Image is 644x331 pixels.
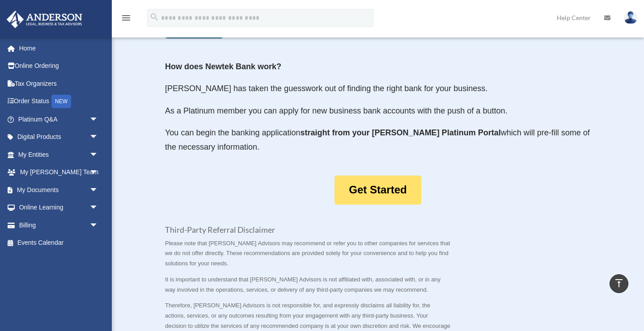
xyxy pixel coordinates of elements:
[165,275,450,301] p: It is important to understand that [PERSON_NAME] Advisors is not affiliated with, associated with...
[4,11,85,28] img: Anderson Advisors Platinum Portal
[6,216,112,234] a: Billingarrow_drop_down
[6,110,112,128] a: Platinum Q&Aarrow_drop_down
[6,128,112,146] a: Digital Productsarrow_drop_down
[614,278,624,289] i: vertical_align_top
[51,95,71,108] div: NEW
[165,62,281,71] strong: How does Newtek Bank work?
[335,176,421,205] a: Get Started
[301,128,501,137] strong: straight from your [PERSON_NAME] Platinum Portal
[6,181,112,199] a: My Documentsarrow_drop_down
[89,110,107,129] span: arrow_drop_down
[6,92,112,111] a: Order StatusNEW
[624,11,637,24] img: User Pic
[6,199,112,217] a: Online Learningarrow_drop_down
[121,13,131,23] i: menu
[89,128,107,147] span: arrow_drop_down
[89,181,107,199] span: arrow_drop_down
[6,146,112,163] a: My Entitiesarrow_drop_down
[121,16,131,23] a: menu
[6,234,112,252] a: Events Calendar
[165,126,591,154] p: You can begin the banking application which will pre-fill some of the necessary information.
[6,39,112,57] a: Home
[165,226,450,239] h3: Third-Party Referral Disclaimer
[165,239,450,275] p: Please note that [PERSON_NAME] Advisors may recommend or refer you to other companies for service...
[89,146,107,164] span: arrow_drop_down
[6,57,112,75] a: Online Ordering
[610,274,628,293] a: vertical_align_top
[89,216,107,235] span: arrow_drop_down
[165,82,591,104] p: [PERSON_NAME] has taken the guesswork out of finding the right bank for your business.
[6,75,112,92] a: Tax Organizers
[149,12,159,22] i: search
[6,163,112,181] a: My [PERSON_NAME] Teamarrow_drop_down
[89,163,107,182] span: arrow_drop_down
[165,104,591,126] p: As a Platinum member you can apply for new business bank accounts with the push of a button.
[89,199,107,217] span: arrow_drop_down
